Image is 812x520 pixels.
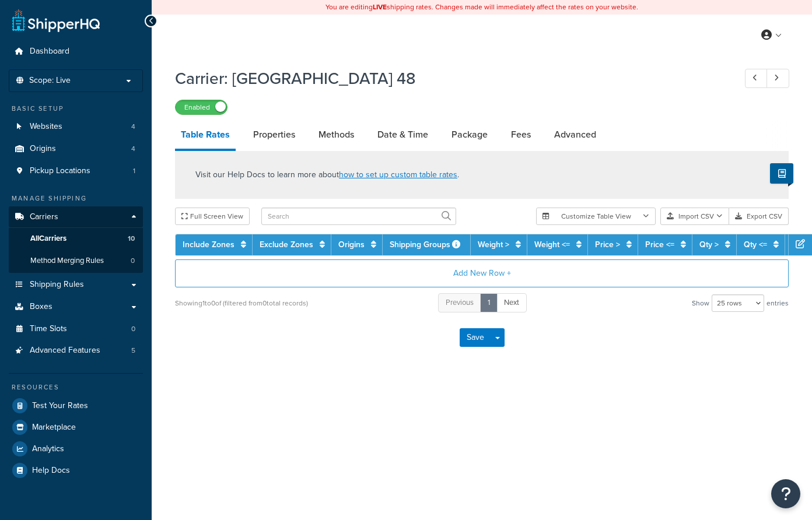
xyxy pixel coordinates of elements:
[534,238,570,251] a: Weight <=
[692,295,709,311] span: Show
[460,328,491,347] button: Save
[30,234,66,244] span: All Carriers
[175,121,236,151] a: Table Rates
[480,293,498,312] a: 1
[9,318,143,340] li: Time Slots
[29,76,71,86] span: Scope: Live
[9,194,143,203] div: Manage Shipping
[504,297,519,308] span: Next
[744,238,767,251] a: Qty <=
[645,238,674,251] a: Price <=
[9,296,143,318] a: Boxes
[30,144,56,154] span: Origins
[9,41,143,62] a: Dashboard
[30,256,104,266] span: Method Merging Rules
[9,318,143,340] a: Time Slots0
[446,121,494,149] a: Package
[313,121,360,149] a: Methods
[9,382,143,392] div: Resources
[372,121,434,149] a: Date & Time
[9,160,143,182] li: Pickup Locations
[30,324,67,334] span: Time Slots
[438,293,481,312] a: Previous
[9,160,143,182] a: Pickup Locations1
[373,2,387,12] b: LIVE
[9,274,143,296] a: Shipping Rules
[176,100,227,114] label: Enabled
[175,208,250,225] button: Full Screen View
[9,250,143,272] a: Method Merging Rules0
[745,69,768,88] a: Previous Record
[9,417,143,438] a: Marketplace
[131,324,135,334] span: 0
[660,208,729,225] button: Import CSV
[30,166,90,176] span: Pickup Locations
[9,438,143,459] a: Analytics
[30,122,62,132] span: Websites
[446,297,474,308] span: Previous
[9,116,143,138] li: Websites
[9,138,143,160] a: Origins4
[9,250,143,272] li: Method Merging Rules
[32,401,88,411] span: Test Your Rates
[505,121,537,149] a: Fees
[30,212,58,222] span: Carriers
[548,121,602,149] a: Advanced
[175,259,789,287] button: Add New Row +
[478,238,509,251] a: Weight >
[9,206,143,273] li: Carriers
[128,234,135,244] span: 10
[339,168,457,181] a: how to set up custom table rates
[766,69,789,88] a: Next Record
[175,295,308,311] div: Showing 1 to 0 of (filtered from 0 total records)
[260,238,313,251] a: Exclude Zones
[496,293,527,312] a: Next
[9,340,143,361] a: Advanced Features5
[32,423,76,433] span: Marketplace
[9,116,143,138] a: Websites4
[9,104,143,114] div: Basic Setup
[131,144,135,154] span: 4
[32,466,70,476] span: Help Docs
[183,238,235,251] a: Include Zones
[9,228,143,250] a: AllCarriers10
[338,238,365,251] a: Origins
[729,208,789,225] button: Export CSV
[30,280,84,290] span: Shipping Rules
[9,206,143,228] a: Carriers
[30,346,100,356] span: Advanced Features
[131,346,135,356] span: 5
[9,340,143,361] li: Advanced Features
[9,138,143,160] li: Origins
[536,208,656,225] button: Customize Table View
[595,238,620,251] a: Price >
[383,234,471,255] th: Shipping Groups
[131,122,135,132] span: 4
[30,47,69,57] span: Dashboard
[699,238,719,251] a: Qty >
[32,444,64,454] span: Analytics
[195,168,459,181] p: Visit our Help Docs to learn more about .
[261,208,456,225] input: Search
[770,163,793,184] button: Show Help Docs
[30,302,52,312] span: Boxes
[247,121,301,149] a: Properties
[9,395,143,416] a: Test Your Rates
[771,479,800,508] button: Open Resource Center
[9,460,143,481] a: Help Docs
[766,295,789,311] span: entries
[131,256,135,266] span: 0
[175,67,723,90] h1: Carrier: [GEOGRAPHIC_DATA] 48
[133,166,135,176] span: 1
